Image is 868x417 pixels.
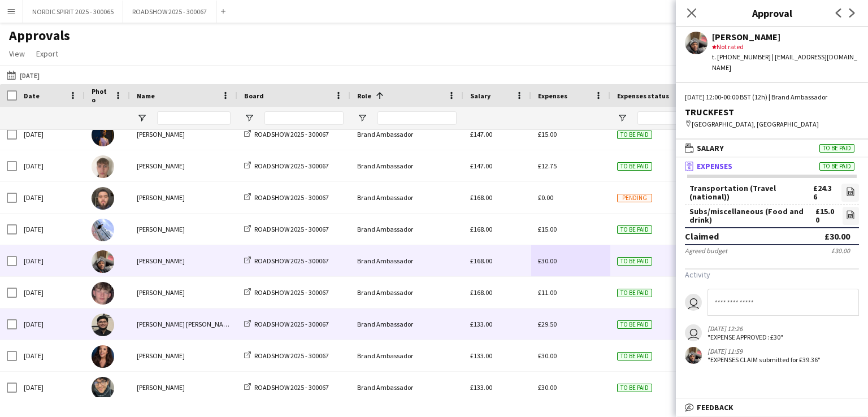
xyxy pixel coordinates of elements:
[92,250,114,273] img: Fayyad Garuba
[538,351,557,360] span: £30.00
[17,214,85,245] div: [DATE]
[697,143,724,153] span: Salary
[9,49,25,59] span: View
[254,130,329,138] span: ROADSHOW 2025 - 300067
[350,277,463,308] div: Brand Ambassador
[617,131,652,139] span: To be paid
[617,257,652,266] span: To be paid
[5,68,42,82] button: [DATE]
[685,270,859,280] h3: Activity
[617,320,652,329] span: To be paid
[831,246,850,255] div: £30.00
[676,399,868,416] mat-expansion-panel-header: Feedback
[244,113,254,123] button: Open Filter Menu
[708,324,783,333] div: [DATE] 12:26
[130,214,237,245] div: [PERSON_NAME]
[17,150,85,181] div: [DATE]
[617,92,669,100] span: Expenses status
[123,1,216,23] button: ROADSHOW 2025 - 300067
[617,113,627,123] button: Open Filter Menu
[17,182,85,213] div: [DATE]
[92,187,114,210] img: Muaaz Riaz
[637,111,683,125] input: Expenses status Filter Input
[538,383,557,392] span: £30.00
[244,288,329,297] a: ROADSHOW 2025 - 300067
[244,320,329,328] a: ROADSHOW 2025 - 300067
[23,1,123,23] button: NORDIC SPIRIT 2025 - 300065
[92,314,114,336] img: Abdus Sobur Bepary
[92,282,114,305] img: Zac Bayliss
[470,257,492,265] span: £168.00
[350,372,463,403] div: Brand Ambassador
[36,49,58,59] span: Export
[617,384,652,392] span: To be paid
[254,351,329,360] span: ROADSHOW 2025 - 300067
[137,92,155,100] span: Name
[130,119,237,150] div: [PERSON_NAME]
[470,193,492,202] span: £168.00
[254,193,329,202] span: ROADSHOW 2025 - 300067
[264,111,344,125] input: Board Filter Input
[712,52,859,72] div: t. [PHONE_NUMBER] | [EMAIL_ADDRESS][DOMAIN_NAME]
[130,245,237,276] div: [PERSON_NAME]
[538,257,557,265] span: £30.00
[92,345,114,368] img: Manuela Filippin
[685,119,859,129] div: [GEOGRAPHIC_DATA], [GEOGRAPHIC_DATA]
[470,225,492,233] span: £168.00
[17,245,85,276] div: [DATE]
[708,347,821,355] div: [DATE] 11:59
[617,162,652,171] span: To be paid
[470,351,492,360] span: £133.00
[708,333,783,341] div: "EXPENSE APPROVED: £30"
[17,372,85,403] div: [DATE]
[377,111,457,125] input: Role Filter Input
[350,182,463,213] div: Brand Ambassador
[470,320,492,328] span: £133.00
[350,119,463,150] div: Brand Ambassador
[685,246,727,255] div: Agreed budget
[24,92,40,100] span: Date
[137,113,147,123] button: Open Filter Menu
[470,162,492,170] span: £147.00
[350,150,463,181] div: Brand Ambassador
[17,340,85,371] div: [DATE]
[350,245,463,276] div: Brand Ambassador
[130,150,237,181] div: [PERSON_NAME]
[470,288,492,297] span: £168.00
[819,144,854,153] span: To be paid
[244,193,329,202] a: ROADSHOW 2025 - 300067
[254,288,329,297] span: ROADSHOW 2025 - 300067
[819,162,854,171] span: To be paid
[130,277,237,308] div: [PERSON_NAME]
[824,231,850,242] div: £30.00
[815,207,836,224] div: £15.00
[5,46,29,61] a: View
[697,402,734,412] span: Feedback
[712,32,859,42] div: [PERSON_NAME]
[92,124,114,146] img: Usman Qamar
[470,92,491,100] span: Salary
[130,372,237,403] div: [PERSON_NAME]
[32,46,63,61] a: Export
[130,182,237,213] div: [PERSON_NAME]
[685,231,719,242] div: Claimed
[538,162,557,170] span: £12.75
[244,130,329,138] a: ROADSHOW 2025 - 300067
[685,92,859,102] div: [DATE] 12:00-00:00 BST (12h) | Brand Ambassador
[350,309,463,340] div: Brand Ambassador
[17,119,85,150] div: [DATE]
[813,184,835,201] div: £24.36
[685,324,702,341] app-user-avatar: Closer Payroll
[617,225,652,234] span: To be paid
[685,347,702,364] app-user-avatar: Fayyad Garuba
[244,257,329,265] a: ROADSHOW 2025 - 300067
[617,289,652,297] span: To be paid
[350,214,463,245] div: Brand Ambassador
[617,194,652,202] span: Pending
[685,107,859,117] div: TRUCKFEST
[244,162,329,170] a: ROADSHOW 2025 - 300067
[538,288,557,297] span: £11.00
[244,351,329,360] a: ROADSHOW 2025 - 300067
[254,320,329,328] span: ROADSHOW 2025 - 300067
[17,309,85,340] div: [DATE]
